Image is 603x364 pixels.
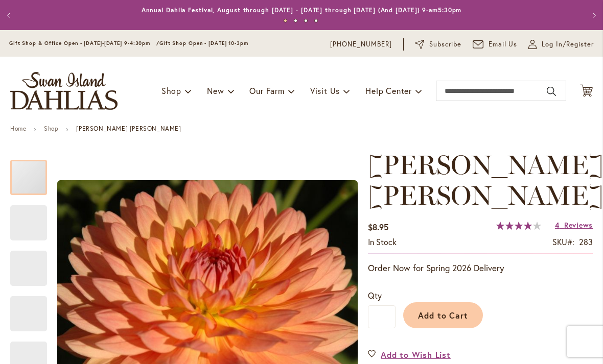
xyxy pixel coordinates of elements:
[365,85,412,96] span: Help Center
[496,222,541,230] div: 82%
[10,240,57,286] div: GABRIELLE MARIE
[555,220,593,230] a: 4 Reviews
[314,19,318,22] button: 4 of 4
[10,286,57,331] div: GABRIELLE MARIE
[368,290,382,301] span: Qty
[552,236,574,247] strong: SKU
[403,302,483,328] button: Add to Cart
[159,40,248,46] span: Gift Shop Open - [DATE] 10-3pm
[418,310,469,321] span: Add to Cart
[161,85,181,96] span: Shop
[583,5,603,26] button: Next
[542,39,594,50] span: Log In/Register
[489,39,518,50] span: Email Us
[10,72,118,110] a: store logo
[415,39,461,50] a: Subscribe
[142,6,462,14] a: Annual Dahlia Festival, August through [DATE] - [DATE] through [DATE] (And [DATE]) 9-am5:30pm
[294,19,297,22] button: 2 of 4
[473,39,518,50] a: Email Us
[10,195,57,240] div: GABRIELLE MARIE
[44,125,58,132] a: Shop
[9,40,159,46] span: Gift Shop & Office Open - [DATE]-[DATE] 9-4:30pm /
[207,85,224,96] span: New
[579,236,593,248] div: 283
[249,85,284,96] span: Our Farm
[304,19,308,22] button: 3 of 4
[368,222,388,232] span: $8.95
[10,150,57,195] div: GABRIELLE MARIE
[564,220,593,230] span: Reviews
[381,349,451,360] span: Add to Wish List
[368,236,397,247] span: In stock
[10,125,26,132] a: Home
[310,85,340,96] span: Visit Us
[76,125,181,132] strong: [PERSON_NAME] [PERSON_NAME]
[368,349,451,360] a: Add to Wish List
[368,236,397,248] div: Availability
[368,262,593,274] p: Order Now for Spring 2026 Delivery
[528,39,594,50] a: Log In/Register
[330,39,392,50] a: [PHONE_NUMBER]
[555,220,560,230] span: 4
[284,19,287,22] button: 1 of 4
[429,39,461,50] span: Subscribe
